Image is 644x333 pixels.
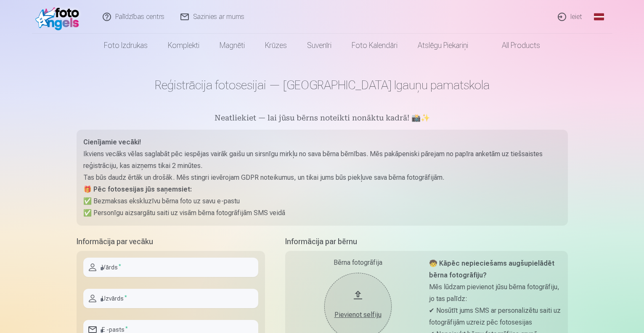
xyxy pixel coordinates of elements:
h5: Informācija par vecāku [77,236,265,248]
div: Pievienot selfiju [333,310,383,320]
p: ✅ Bezmaksas ekskluzīvu bērna foto uz savu e-pastu [83,195,561,207]
strong: 🎁 Pēc fotosesijas jūs saņemsiet: [83,185,192,193]
h1: Reģistrācija fotosesijai — [GEOGRAPHIC_DATA] Igauņu pamatskola [77,77,568,93]
p: Tas būs daudz ērtāk un drošāk. Mēs stingri ievērojam GDPR noteikumus, un tikai jums būs piekļuve ... [83,172,561,184]
a: Magnēti [209,34,255,57]
a: Krūzes [255,34,297,57]
p: Mēs lūdzam pievienot jūsu bērna fotogrāfiju, jo tas palīdz: [429,281,561,305]
p: ✅ Personīgu aizsargātu saiti uz visām bērna fotogrāfijām SMS veidā [83,207,561,219]
img: /fa1 [35,3,84,30]
p: Ikviens vecāks vēlas saglabāt pēc iespējas vairāk gaišu un sirsnīgu mirkļu no sava bērna bērnības... [83,148,561,172]
h5: Neatliekiet — lai jūsu bērns noteikti nonāktu kadrā! 📸✨ [77,113,568,125]
strong: 🧒 Kāpēc nepieciešams augšupielādēt bērna fotogrāfiju? [429,259,554,279]
a: Foto izdrukas [94,34,158,57]
h5: Informācija par bērnu [285,236,568,248]
p: ✔ Nosūtīt jums SMS ar personalizētu saiti uz fotogrāfijām uzreiz pēc fotosesijas [429,305,561,328]
a: All products [478,34,550,57]
a: Komplekti [158,34,209,57]
strong: Cienījamie vecāki! [83,138,141,146]
a: Atslēgu piekariņi [408,34,478,57]
a: Suvenīri [297,34,342,57]
div: Bērna fotogrāfija [292,258,424,268]
a: Foto kalendāri [342,34,408,57]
